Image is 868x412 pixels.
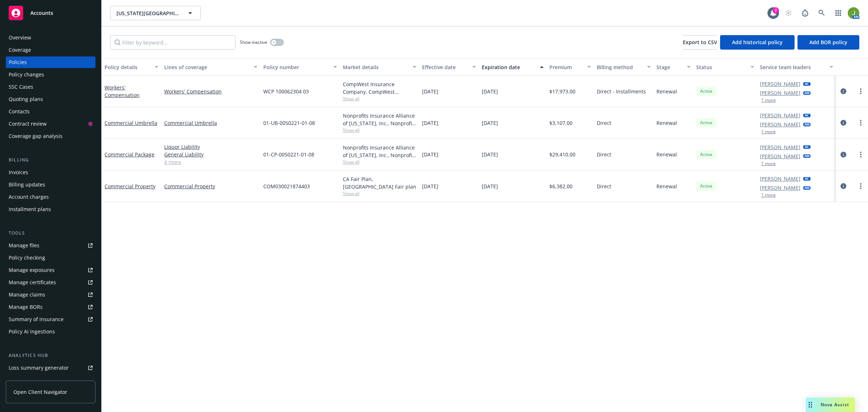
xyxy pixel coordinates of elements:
div: Manage files [9,240,39,251]
button: 1 more [761,130,776,134]
div: Analytics hub [6,352,95,359]
a: Summary of insurance [6,314,95,325]
a: Policy changes [6,69,95,80]
a: Contacts [6,106,95,117]
button: Effective date [419,58,479,76]
span: Show inactive [240,39,267,45]
div: Manage claims [9,289,45,300]
span: $6,382.00 [549,182,573,190]
div: SSC Cases [9,81,33,93]
span: Add historical policy [732,39,783,46]
div: Policy checking [9,252,45,264]
span: Renewal [656,88,677,95]
a: Coverage gap analysis [6,130,95,142]
div: CA Fair Plan, [GEOGRAPHIC_DATA] Fair plan [343,175,417,190]
div: Invoices [9,167,28,178]
a: Workers' Compensation [164,88,258,95]
a: Policies [6,56,95,68]
a: [PERSON_NAME] [760,175,800,182]
a: Commercial Package [105,151,154,158]
span: Active [699,88,714,94]
div: Installment plans [9,203,51,215]
a: more [856,87,865,96]
a: Contract review [6,118,95,130]
a: circleInformation [839,118,848,127]
a: General Liability [164,151,258,158]
span: WCP 100062304 03 [263,88,309,95]
button: Export to CSV [683,35,717,50]
div: Tools [6,230,95,237]
div: 7 [773,7,779,14]
span: Export to CSV [683,39,717,46]
a: more [856,150,865,159]
a: Commercial Property [164,182,258,190]
a: more [856,118,865,127]
span: [DATE] [422,119,438,127]
a: 4 more [164,158,258,166]
button: Status [693,58,757,76]
div: Expiration date [482,63,536,71]
span: Renewal [656,151,677,158]
div: Billing [6,156,95,164]
span: [DATE] [422,88,438,95]
span: Show all [343,159,417,165]
a: Commercial Umbrella [105,119,157,126]
a: circleInformation [839,150,848,159]
a: Coverage [6,44,95,56]
div: Market details [343,63,409,71]
div: Drag to move [806,398,815,412]
div: Effective date [422,63,468,71]
input: Filter by keyword... [110,35,235,50]
a: circleInformation [839,87,848,96]
span: [DATE] [482,151,498,158]
span: Active [699,151,714,158]
span: [DATE] [422,182,438,190]
span: Direct - Installments [597,88,646,95]
img: photo [848,7,859,19]
a: Commercial Property [105,183,156,190]
button: Lines of coverage [161,58,260,76]
button: Billing method [594,58,654,76]
a: [PERSON_NAME] [760,80,800,88]
div: Summary of insurance [9,314,64,325]
span: Show all [343,127,417,133]
div: Lines of coverage [164,63,250,71]
a: Manage exposures [6,264,95,276]
a: Installment plans [6,203,95,215]
div: Billing method [597,63,643,71]
div: Policy changes [9,69,44,80]
div: Nonprofits Insurance Alliance of [US_STATE], Inc., Nonprofits Insurance Alliance of [US_STATE], I... [343,144,417,159]
button: Expiration date [479,58,546,76]
a: [PERSON_NAME] [760,89,800,97]
button: 1 more [761,98,776,102]
div: Quoting plans [9,93,43,105]
button: [US_STATE][GEOGRAPHIC_DATA] [110,6,201,20]
div: Manage certificates [9,277,56,288]
div: Premium [549,63,583,71]
span: [US_STATE][GEOGRAPHIC_DATA] [116,9,179,17]
div: CompWest Insurance Company, CompWest Insurance (AF Group) [343,80,417,96]
a: Accounts [6,3,95,23]
a: Workers' Compensation [105,84,140,98]
div: Coverage gap analysis [9,130,63,142]
a: Report a Bug [798,6,812,20]
div: Contacts [9,106,30,117]
span: Nova Assist [821,402,849,408]
a: Manage BORs [6,301,95,313]
span: Show all [343,190,417,197]
span: $3,107.00 [549,119,573,127]
button: Policy number [260,58,340,76]
a: Manage certificates [6,277,95,288]
div: Account charges [9,191,49,203]
span: [DATE] [422,151,438,158]
a: Commercial Umbrella [164,119,258,127]
span: Accounts [30,10,53,16]
span: 01-UB-0050221-01-08 [263,119,315,127]
a: Loss summary generator [6,362,95,374]
span: Active [699,183,714,189]
span: COM030021874403 [263,182,310,190]
a: [PERSON_NAME] [760,184,800,192]
div: Service team leaders [760,63,826,71]
span: Renewal [656,119,677,127]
